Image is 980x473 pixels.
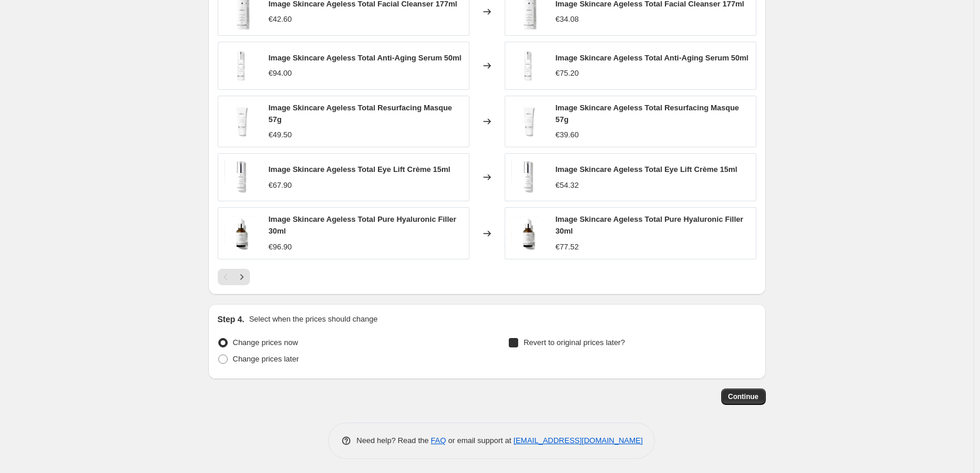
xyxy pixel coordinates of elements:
[269,53,462,62] span: Image Skincare Ageless Total Anti-Aging Serum 50ml
[269,215,457,235] span: Image Skincare Ageless Total Pure Hyaluronic Filler 30ml
[269,242,292,251] span: €96.90
[511,48,546,83] img: image-skincare-ageless-total-anti-aging-serum-50ml-749655_80x.png
[728,392,759,401] span: Continue
[431,436,446,445] a: FAQ
[269,15,292,23] span: €42.60
[233,354,299,363] span: Change prices later
[511,104,546,139] img: image-skincare-ageless-total-resurfacing-masque-57g-657163_80x.png
[513,436,643,445] a: [EMAIL_ADDRESS][DOMAIN_NAME]
[556,103,739,124] span: Image Skincare Ageless Total Resurfacing Masque 57g
[556,15,579,23] span: €34.08
[269,165,451,174] span: Image Skincare Ageless Total Eye Lift Crème 15ml
[511,160,546,195] img: image-skincare-ageless-total-eye-lift-creme-15ml-320567_80x.png
[224,216,259,251] img: image-skincare-ageless-total-pure-hyaluronic-filler-30ml-705933_80x.png
[523,338,625,347] span: Revert to original prices later?
[556,215,744,235] span: Image Skincare Ageless Total Pure Hyaluronic Filler 30ml
[249,313,377,325] p: Select when the prices should change
[269,69,292,77] span: €94.00
[269,181,292,190] span: €67.90
[224,48,259,83] img: image-skincare-ageless-total-anti-aging-serum-50ml-749655_80x.png
[224,160,259,195] img: image-skincare-ageless-total-eye-lift-creme-15ml-320567_80x.png
[233,338,298,347] span: Change prices now
[357,436,431,445] span: Need help? Read the
[224,104,259,139] img: image-skincare-ageless-total-resurfacing-masque-57g-657163_80x.png
[556,165,738,174] span: Image Skincare Ageless Total Eye Lift Crème 15ml
[234,269,250,285] button: Next
[218,269,250,285] nav: Pagination
[218,313,245,325] h2: Step 4.
[511,216,546,251] img: image-skincare-ageless-total-pure-hyaluronic-filler-30ml-705933_80x.png
[556,53,749,62] span: Image Skincare Ageless Total Anti-Aging Serum 50ml
[556,181,579,190] span: €54.32
[556,69,579,77] span: €75.20
[556,242,579,251] span: €77.52
[556,130,579,139] span: €39.60
[721,388,766,405] button: Continue
[269,103,452,124] span: Image Skincare Ageless Total Resurfacing Masque 57g
[269,130,292,139] span: €49.50
[446,436,513,445] span: or email support at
